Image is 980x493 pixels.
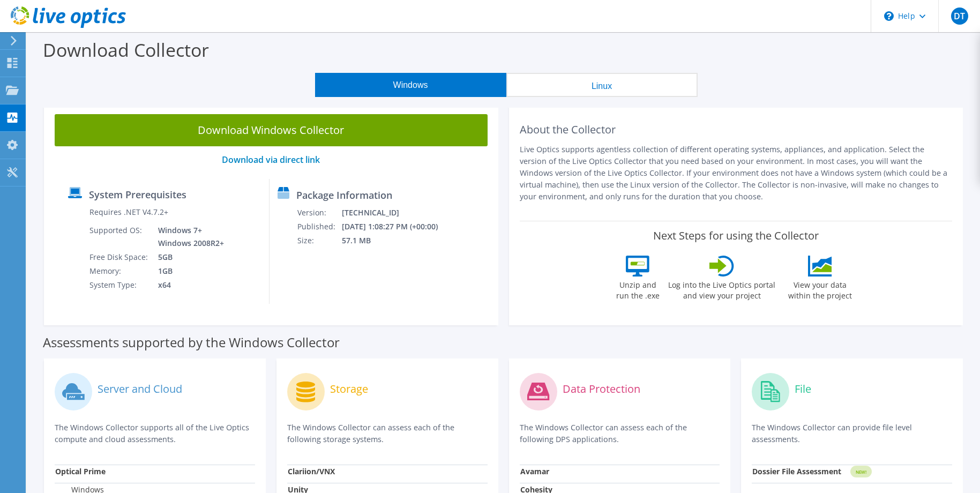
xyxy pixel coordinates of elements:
[884,11,894,21] svg: \n
[795,384,811,394] label: File
[752,466,841,476] strong: Dossier File Assessment
[55,114,488,146] a: Download Windows Collector
[55,422,255,445] p: The Windows Collector supports all of the Live Optics compute and cloud assessments.
[222,154,320,166] a: Download via direct link
[89,264,150,278] td: Memory:
[315,73,506,97] button: Windows
[856,469,866,475] tspan: NEW!
[150,250,226,264] td: 5GB
[98,384,182,394] label: Server and Cloud
[520,144,953,203] p: Live Optics supports agentless collection of different operating systems, appliances, and applica...
[296,190,392,200] label: Package Information
[563,384,640,394] label: Data Protection
[520,123,953,136] h2: About the Collector
[89,189,186,200] label: System Prerequisites
[43,337,340,348] label: Assessments supported by the Windows Collector
[150,264,226,278] td: 1GB
[330,384,368,394] label: Storage
[55,466,106,476] strong: Optical Prime
[520,466,549,476] strong: Avamar
[781,277,858,301] label: View your data within the project
[150,223,226,250] td: Windows 7+ Windows 2008R2+
[341,220,452,234] td: [DATE] 1:08:27 PM (+00:00)
[89,278,150,292] td: System Type:
[89,223,150,250] td: Supported OS:
[43,38,209,62] label: Download Collector
[341,234,452,248] td: 57.1 MB
[297,220,341,234] td: Published:
[752,422,952,445] p: The Windows Collector can provide file level assessments.
[288,466,335,476] strong: Clariion/VNX
[613,277,662,301] label: Unzip and run the .exe
[951,8,968,25] span: DT
[520,422,720,445] p: The Windows Collector can assess each of the following DPS applications.
[287,422,488,445] p: The Windows Collector can assess each of the following storage systems.
[341,206,452,220] td: [TECHNICAL_ID]
[506,73,698,97] button: Linux
[89,207,168,218] label: Requires .NET V4.7.2+
[89,250,150,264] td: Free Disk Space:
[668,277,776,301] label: Log into the Live Optics portal and view your project
[297,206,341,220] td: Version:
[653,229,819,242] label: Next Steps for using the Collector
[150,278,226,292] td: x64
[297,234,341,248] td: Size:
